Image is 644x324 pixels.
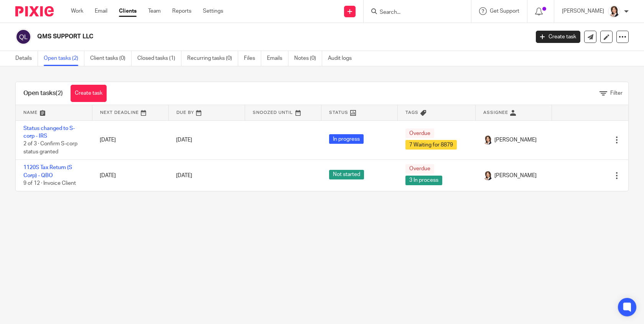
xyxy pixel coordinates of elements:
[494,136,537,144] span: [PERSON_NAME]
[483,171,492,180] img: BW%20Website%203%20-%20square.jpg
[610,90,623,96] span: Filter
[405,128,434,138] span: Overdue
[172,7,191,15] a: Reports
[494,172,537,179] span: [PERSON_NAME]
[329,170,364,179] span: Not started
[244,51,261,66] a: Files
[405,140,457,150] span: 7 Waiting for 8879
[203,7,223,15] a: Settings
[92,120,168,160] td: [DATE]
[176,137,192,143] span: [DATE]
[253,110,293,115] span: Snoozed Until
[328,51,357,66] a: Audit logs
[148,7,161,15] a: Team
[44,51,84,66] a: Open tasks (2)
[15,29,31,45] img: svg%3E
[483,135,492,145] img: BW%20Website%203%20-%20square.jpg
[23,89,63,97] h1: Open tasks
[23,126,75,139] a: Status changed to S-corp - IRS
[95,7,107,15] a: Email
[23,181,76,186] span: 9 of 12 · Invoice Client
[562,7,604,15] p: [PERSON_NAME]
[608,5,620,18] img: BW%20Website%203%20-%20square.jpg
[267,51,288,66] a: Emails
[490,8,519,14] span: Get Support
[23,141,77,155] span: 2 of 3 · Confirm S-corp status granted
[90,51,132,66] a: Client tasks (0)
[92,160,168,191] td: [DATE]
[137,51,181,66] a: Closed tasks (1)
[176,173,192,178] span: [DATE]
[23,165,72,178] a: 1120S Tax Return (S Corp) - QBO
[119,7,137,15] a: Clients
[71,7,83,15] a: Work
[71,85,107,102] a: Create task
[187,51,238,66] a: Recurring tasks (0)
[536,31,580,43] a: Create task
[15,51,38,66] a: Details
[405,176,442,185] span: 3 In process
[329,110,348,115] span: Status
[15,6,54,16] img: Pixie
[56,90,63,96] span: (2)
[379,9,448,16] input: Search
[329,134,364,144] span: In progress
[405,164,434,174] span: Overdue
[37,33,427,41] h2: QMS SUPPORT LLC
[405,110,418,115] span: Tags
[294,51,322,66] a: Notes (0)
